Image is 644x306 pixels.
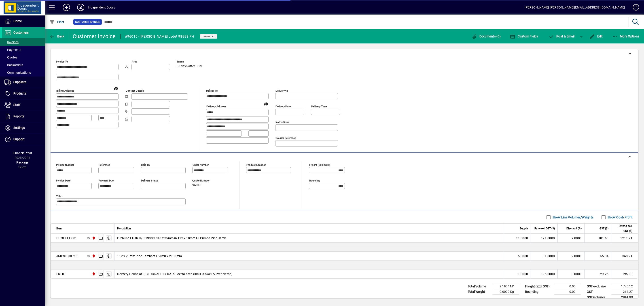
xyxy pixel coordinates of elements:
[117,254,182,258] span: 112 x 20mm Pine Jambset > 2028 x 2100mm
[2,77,45,88] a: Suppliers
[554,284,581,289] td: 0.00
[600,226,608,231] span: GST ($)
[75,20,100,24] span: Customer Invoice
[56,195,61,198] mat-label: Title
[4,56,17,59] span: Quotes
[614,224,632,233] span: Extend excl GST ($)
[585,289,611,295] td: GST
[556,34,558,38] span: P
[56,272,66,276] div: FRE01
[584,234,611,243] td: 181.68
[141,179,158,182] mat-label: Delivery status
[611,269,638,278] td: 195.00
[192,179,219,182] span: Quote number
[4,48,21,52] span: Payments
[589,34,603,38] span: Edit
[177,60,203,63] span: Terms
[309,163,330,166] mat-label: Freight (excl GST)
[516,236,528,240] span: 11.0000
[56,179,70,182] mat-label: Invoice date
[56,226,62,231] span: Item
[523,289,554,295] td: Rounding
[73,33,116,40] div: Customer Invoice
[466,289,492,295] td: Total Weight
[311,105,327,108] mat-label: Delivery time
[470,32,502,40] button: Documents (0)
[206,89,218,92] mat-label: Deliver To
[584,269,611,278] td: 29.25
[48,32,66,40] button: Back
[202,35,215,38] span: Unposted
[48,18,66,26] button: Filter
[275,89,288,92] mat-label: Deliver via
[2,88,45,99] a: Products
[509,32,539,40] button: Custom Fields
[2,122,45,134] a: Settings
[13,137,25,141] span: Support
[117,272,233,276] span: Delivery Houselot - [GEOGRAPHIC_DATA] Metro Area (Incl Halswell & Prebbleton)
[275,136,296,140] mat-label: Courier Reference
[49,34,64,38] span: Back
[552,215,593,220] label: Show Line Volumes/Weights
[566,226,582,231] span: Discount (%)
[534,254,555,258] div: 81.0800
[91,254,96,259] span: Christchurch
[2,54,45,61] a: Quotes
[309,179,320,182] mat-label: Rounding
[585,295,611,300] td: GST inclusive
[492,289,519,295] td: 0.0000 Kg
[275,105,291,108] mat-label: Delivery date
[492,284,519,289] td: 2.1934 M³
[49,20,64,24] span: Filter
[510,34,538,38] span: Custom Fields
[472,34,501,38] span: Documents (0)
[534,272,555,276] div: 195.0000
[13,92,26,95] span: Products
[549,34,575,38] span: ost & Email
[99,163,110,166] mat-label: Reference
[534,236,555,240] div: 121.0000
[246,163,266,166] mat-label: Product location
[193,163,209,166] mat-label: Order number
[2,99,45,111] a: Staff
[56,60,68,63] mat-label: Invoice To
[557,269,584,278] td: 0.0000
[629,1,638,15] a: Knowledge Base
[547,32,577,40] button: Post & Email
[141,163,150,166] mat-label: Sold by
[607,215,633,220] label: Show Cost/Profit
[557,234,584,243] td: 9.0000
[56,254,78,258] div: JMPSTDGH2.1
[2,16,45,27] a: Home
[588,32,604,40] button: Edit
[611,289,638,295] td: 266.27
[45,32,69,40] app-page-header-button: Back
[192,183,201,187] span: 96010
[611,252,638,261] td: 368.91
[263,100,270,107] a: View on map
[13,151,32,155] span: Financial Year
[13,103,20,107] span: Staff
[275,121,289,124] mat-label: Instructions
[584,252,611,261] td: 55.34
[16,161,28,164] span: Package
[4,40,19,44] span: Invoices
[518,272,528,276] span: 1.0000
[612,34,640,38] span: More Options
[13,114,24,118] span: Reports
[91,236,96,241] span: Christchurch
[523,284,554,289] td: Freight (excl GST)
[534,226,555,231] span: Rate excl GST ($)
[2,46,45,54] a: Payments
[554,289,581,295] td: 0.00
[13,19,22,23] span: Home
[91,272,96,276] span: Christchurch
[611,32,641,40] button: More Options
[125,33,194,40] div: #96010 - [PERSON_NAME] Job# 98558 PH
[611,295,638,300] td: 2041.39
[4,71,31,74] span: Communications
[518,254,528,258] span: 5.0000
[59,3,74,11] button: Add
[56,236,77,240] div: PHGHFLHC01
[13,31,29,34] span: Customers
